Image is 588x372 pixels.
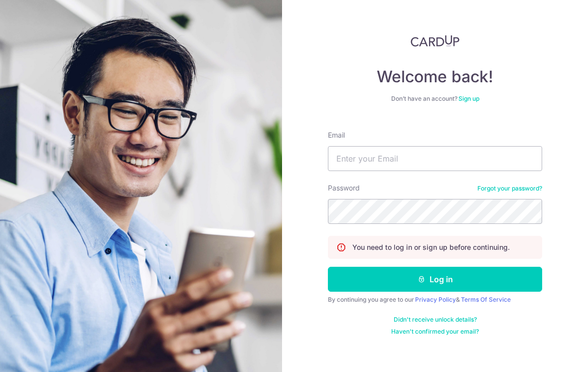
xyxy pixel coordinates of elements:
a: Forgot your password? [477,185,542,192]
h4: Welcome back! [328,67,542,87]
input: Enter your Email [328,146,542,171]
a: Didn't receive unlock details? [394,316,477,324]
label: Email [328,130,345,140]
div: By continuing you agree to our & [328,296,542,304]
img: CardUp Logo [411,35,459,47]
a: Terms Of Service [461,296,511,303]
a: Haven't confirmed your email? [391,328,479,336]
button: Log in [328,267,542,292]
div: Don’t have an account? [328,95,542,103]
p: You need to log in or sign up before continuing. [352,242,510,252]
a: Sign up [458,95,479,102]
label: Password [328,183,360,193]
a: Privacy Policy [415,296,456,303]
